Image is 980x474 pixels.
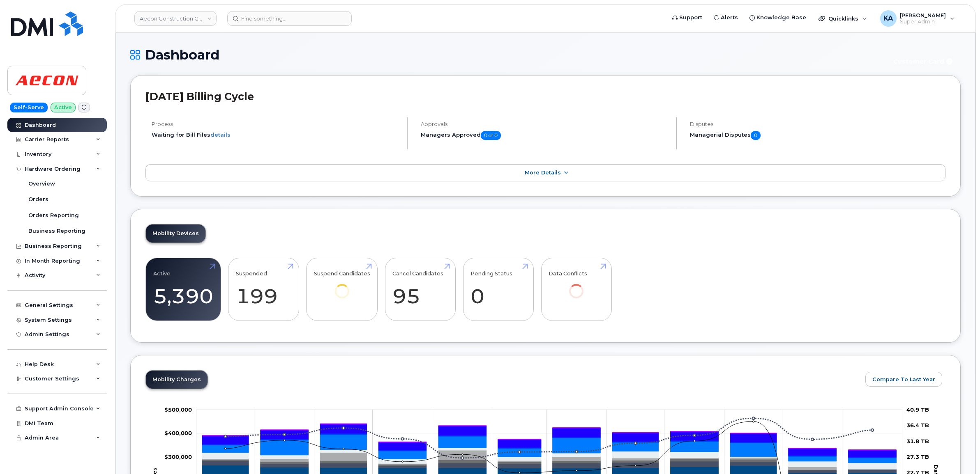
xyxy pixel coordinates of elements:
tspan: $300,000 [164,453,192,460]
g: QST [203,424,897,450]
h4: Process [152,121,400,127]
tspan: $500,000 [164,406,192,413]
tspan: $400,000 [164,430,192,436]
g: PST [203,424,897,450]
a: Mobility Devices [146,224,205,243]
tspan: 36.4 TB [906,422,929,428]
li: Waiting for Bill Files [152,131,400,139]
h4: Disputes [690,121,945,127]
g: $0 [164,430,192,436]
g: Hardware [203,448,897,469]
h2: [DATE] Billing Cycle [145,90,945,103]
tspan: 31.8 TB [906,437,929,444]
a: Mobility Charges [146,371,208,389]
a: Active 5,390 [153,262,213,316]
a: Cancel Candidates 95 [392,262,448,316]
tspan: 27.3 TB [906,453,929,460]
g: Features [203,435,897,463]
h1: Dashboard [130,48,883,62]
button: Compare To Last Year [865,372,942,387]
g: HST [203,424,897,457]
span: 0 of 0 [481,131,501,140]
h4: Approvals [421,121,669,127]
tspan: 40.9 TB [906,406,929,413]
a: Suspended 199 [236,262,291,316]
h5: Managerial Disputes [690,131,945,140]
button: Customer Card [887,54,961,69]
g: $0 [164,406,192,413]
span: 0 [751,131,761,140]
h5: Managers Approved [421,131,669,140]
a: Pending Status 0 [470,262,526,316]
g: $0 [164,453,192,460]
g: GST [203,433,897,458]
span: Compare To Last Year [872,376,935,383]
a: details [210,131,231,138]
span: More Details [525,169,561,176]
a: Data Conflicts [549,262,604,309]
a: Suspend Candidates [314,262,370,309]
